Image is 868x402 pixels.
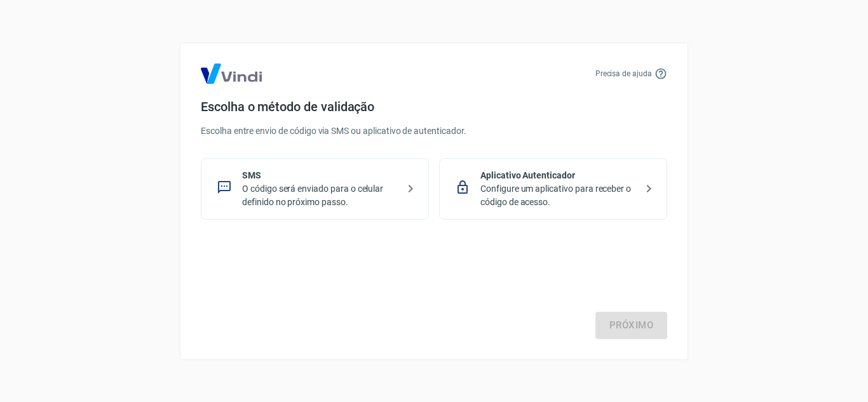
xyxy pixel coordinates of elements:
[201,158,429,220] div: SMSO código será enviado para o celular definido no próximo passo.
[201,64,262,84] img: Logo Vind
[201,124,667,138] p: Escolha entre envio de código via SMS ou aplicativo de autenticador.
[595,68,652,79] p: Precisa de ajuda
[242,169,398,182] p: SMS
[201,99,667,114] h4: Escolha o método de validação
[480,182,636,209] p: Configure um aplicativo para receber o código de acesso.
[480,169,636,182] p: Aplicativo Autenticador
[242,182,398,209] p: O código será enviado para o celular definido no próximo passo.
[439,158,667,220] div: Aplicativo AutenticadorConfigure um aplicativo para receber o código de acesso.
